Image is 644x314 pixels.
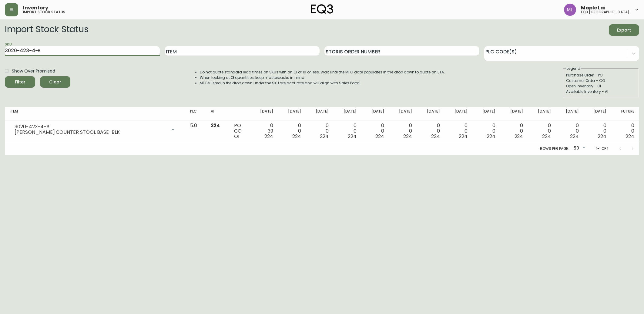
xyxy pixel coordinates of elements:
th: [DATE] [389,107,417,120]
th: [DATE] [556,107,584,120]
legend: Legend [566,66,581,71]
span: 224 [375,133,384,140]
li: MFGs listed in the drop down under the SKU are accurate and will align with Sales Portal. [200,80,445,86]
th: [DATE] [584,107,612,120]
th: [DATE] [334,107,361,120]
span: 224 [320,133,329,140]
div: 0 0 [394,123,412,139]
div: 0 0 [505,123,523,139]
th: [DATE] [250,107,278,120]
li: Do not quote standard lead times on SKUs with an OI of 10 or less. Wait until the MFG date popula... [200,69,445,75]
div: 0 0 [533,123,551,139]
div: Available Inventory - AI [566,89,635,94]
li: When looking at OI quantities, keep masterpacks in mind. [200,75,445,80]
span: 224 [515,133,523,140]
span: 224 [626,133,634,140]
h5: import stock status [23,10,65,14]
span: Inventory [23,5,48,10]
td: 5.0 [185,120,206,142]
div: Purchase Order - PO [566,73,635,78]
span: 224 [487,133,495,140]
div: 0 0 [311,123,329,139]
div: 0 0 [589,123,607,139]
th: [DATE] [445,107,473,120]
span: 224 [570,133,579,140]
span: 224 [264,133,273,140]
th: PLC [185,107,206,120]
th: Future [611,107,639,120]
span: Maple Lai [581,5,605,10]
button: Export [609,24,639,36]
span: 224 [431,133,440,140]
div: 0 0 [283,123,301,139]
img: logo [311,4,333,14]
div: PO CO [234,123,246,139]
div: Customer Order - CO [566,78,635,83]
th: [DATE] [528,107,556,120]
th: [DATE] [306,107,334,120]
h2: Import Stock Status [5,24,88,36]
p: 1-1 of 1 [596,146,608,151]
th: Item [5,107,185,120]
span: 224 [542,133,551,140]
div: 0 0 [450,123,468,139]
div: 0 39 [255,123,273,139]
span: 224 [598,133,606,140]
button: Clear [40,76,70,88]
img: 61e28cffcf8cc9f4e300d877dd684943 [564,4,576,16]
th: [DATE] [278,107,306,120]
div: 3020-423-4-B[PERSON_NAME] COUNTER STOOL BASE-BLK [10,123,180,136]
th: [DATE] [472,107,500,120]
span: 224 [459,133,468,140]
span: OI [234,133,239,140]
div: 0 0 [366,123,384,139]
span: 224 [348,133,357,140]
th: [DATE] [500,107,528,120]
span: Export [614,26,634,34]
span: Clear [45,78,65,86]
th: [DATE] [417,107,445,120]
div: 0 0 [561,123,579,139]
th: [DATE] [361,107,389,120]
button: Filter [5,76,35,88]
h5: eq3 [GEOGRAPHIC_DATA] [581,10,629,14]
div: 0 0 [477,123,495,139]
div: [PERSON_NAME] COUNTER STOOL BASE-BLK [15,130,167,135]
span: 224 [292,133,301,140]
span: 224 [403,133,412,140]
div: Filter [15,78,25,86]
span: 224 [211,122,220,129]
div: 3020-423-4-B [15,124,167,130]
div: Open Inventory - OI [566,83,635,89]
p: Rows per page: [540,146,569,151]
span: Show Over Promised [12,68,55,74]
div: 0 0 [422,123,440,139]
th: AI [206,107,229,120]
div: 0 0 [338,123,357,139]
div: 0 0 [616,123,634,139]
div: 50 [571,143,586,154]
